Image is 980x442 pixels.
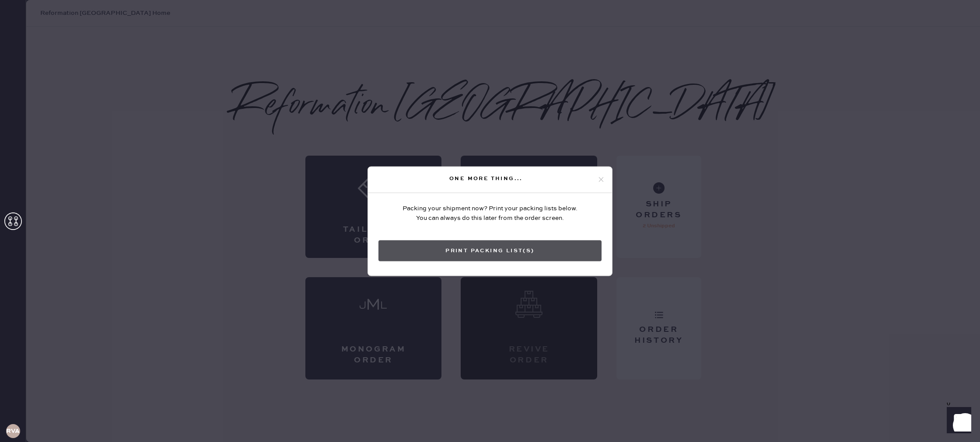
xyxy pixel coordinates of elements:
[378,240,602,261] button: Print Packing List(s)
[375,174,597,184] div: One more thing...
[402,203,577,223] div: Packing your shipment now? Print your packing lists below. You can always do this later from the ...
[6,428,20,434] h3: RVA
[938,403,976,440] iframe: Front Chat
